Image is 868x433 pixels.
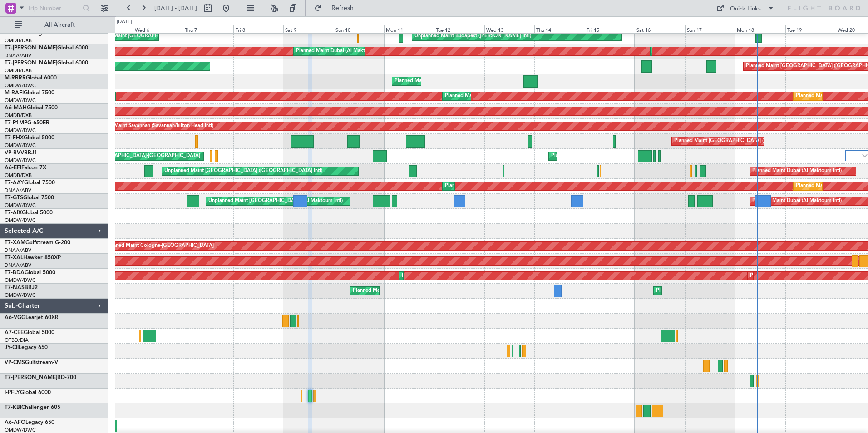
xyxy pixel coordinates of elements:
[5,82,36,89] a: OMDW/DWC
[5,360,25,365] span: VP-CMS
[585,25,635,33] div: Fri 15
[5,67,32,74] a: OMDB/DXB
[5,142,36,149] a: OMDW/DWC
[5,375,57,380] span: T7-[PERSON_NAME]
[28,1,80,15] input: Trip Number
[5,210,53,216] a: T7-AIXGlobal 5000
[5,120,27,126] span: T7-P1MP
[5,120,49,126] a: T7-P1MPG-650ER
[5,112,32,119] a: OMDB/DXB
[296,44,385,58] div: Planned Maint Dubai (Al Maktoum Intl)
[5,52,31,59] a: DNAA/ABV
[5,345,19,350] span: JY-CII
[5,375,76,380] a: T7-[PERSON_NAME]BD-700
[5,195,23,201] span: T7-GTS
[5,37,32,44] a: OMDB/DXB
[154,4,197,12] span: [DATE] - [DATE]
[54,149,200,163] div: Unplanned Maint [GEOGRAPHIC_DATA]-[GEOGRAPHIC_DATA]
[5,270,25,276] span: T7-BDA
[5,285,25,290] span: T7-NAS
[5,270,55,276] a: T7-BDAGlobal 5000
[5,405,21,410] span: T7-KBI
[402,269,491,283] div: Planned Maint Dubai (Al Maktoum Intl)
[324,5,362,11] span: Refresh
[484,25,535,33] div: Wed 13
[5,217,36,224] a: OMDW/DWC
[24,22,96,28] span: All Aircraft
[5,330,24,335] span: A7-CEE
[5,97,36,104] a: OMDW/DWC
[117,18,132,26] div: [DATE]
[5,405,60,410] a: T7-KBIChallenger 605
[5,180,55,186] a: T7-AAYGlobal 7500
[5,285,38,290] a: T7-NASBBJ2
[5,247,31,254] a: DNAA/ABV
[106,239,214,253] div: Planned Maint Cologne-[GEOGRAPHIC_DATA]
[735,25,785,33] div: Mon 18
[5,60,57,66] span: T7-[PERSON_NAME]
[5,360,58,365] a: VP-CMSGulfstream-V
[5,262,31,269] a: DNAA/ABV
[551,149,641,163] div: Planned Maint Dubai (Al Maktoum Intl)
[133,25,183,33] div: Wed 6
[534,25,585,33] div: Thu 14
[5,240,70,246] a: T7-XAMGulfstream G-200
[5,390,20,395] span: I-PFLY
[5,135,24,141] span: T7-FHX
[5,240,25,246] span: T7-XAM
[5,390,51,395] a: I-PFLYGlobal 6000
[5,150,24,156] span: VP-BVV
[5,187,31,194] a: DNAA/ABV
[5,165,21,171] span: A6-EFI
[5,45,57,51] span: T7-[PERSON_NAME]
[353,284,455,298] div: Planned Maint Abuja ([PERSON_NAME] Intl)
[395,74,451,88] div: Planned Maint Southend
[5,255,61,261] a: T7-XALHawker 850XP
[283,25,334,33] div: Sat 9
[5,90,24,96] span: M-RAFI
[5,315,25,320] span: A6-VGG
[334,25,384,33] div: Sun 10
[5,60,88,66] a: T7-[PERSON_NAME]Global 6000
[434,25,484,33] div: Tue 12
[5,75,26,81] span: M-RRRR
[5,150,37,156] a: VP-BVVBBJ1
[5,292,36,299] a: OMDW/DWC
[5,195,54,201] a: T7-GTSGlobal 7500
[5,277,36,284] a: OMDW/DWC
[5,165,46,171] a: A6-EFIFalcon 7X
[5,202,36,209] a: OMDW/DWC
[5,210,22,216] span: T7-AIX
[674,134,858,148] div: Planned Maint [GEOGRAPHIC_DATA] ([GEOGRAPHIC_DATA][PERSON_NAME])
[5,420,25,425] span: A6-AFO
[208,194,343,208] div: Unplanned Maint [GEOGRAPHIC_DATA] (Al Maktoum Intl)
[384,25,434,33] div: Mon 11
[5,255,23,261] span: T7-XAL
[445,89,534,103] div: Planned Maint Dubai (Al Maktoum Intl)
[94,119,213,133] div: Planned Maint Savannah (Savannah/hilton Head Intl)
[5,157,36,164] a: OMDW/DWC
[445,179,534,193] div: Planned Maint Dubai (Al Maktoum Intl)
[635,25,685,33] div: Sat 16
[5,420,54,425] a: A6-AFOLegacy 650
[5,330,54,335] a: A7-CEEGlobal 5000
[183,25,233,33] div: Thu 7
[5,345,48,350] a: JY-CIILegacy 650
[10,18,99,32] button: All Aircraft
[656,284,758,298] div: Planned Maint Abuja ([PERSON_NAME] Intl)
[5,180,24,186] span: T7-AAY
[310,1,365,15] button: Refresh
[685,25,735,33] div: Sun 17
[5,337,29,344] a: OTBD/DIA
[5,90,54,96] a: M-RAFIGlobal 7500
[5,135,54,141] a: T7-FHXGlobal 5000
[414,30,531,43] div: Unplanned Maint Budapest ([PERSON_NAME] Intl)
[5,105,58,111] a: A6-MAHGlobal 7500
[5,75,57,81] a: M-RRRRGlobal 6000
[5,172,32,179] a: OMDB/DXB
[5,105,27,111] span: A6-MAH
[233,25,284,33] div: Fri 8
[5,315,59,320] a: A6-VGGLearjet 60XR
[5,45,88,51] a: T7-[PERSON_NAME]Global 6000
[785,25,836,33] div: Tue 19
